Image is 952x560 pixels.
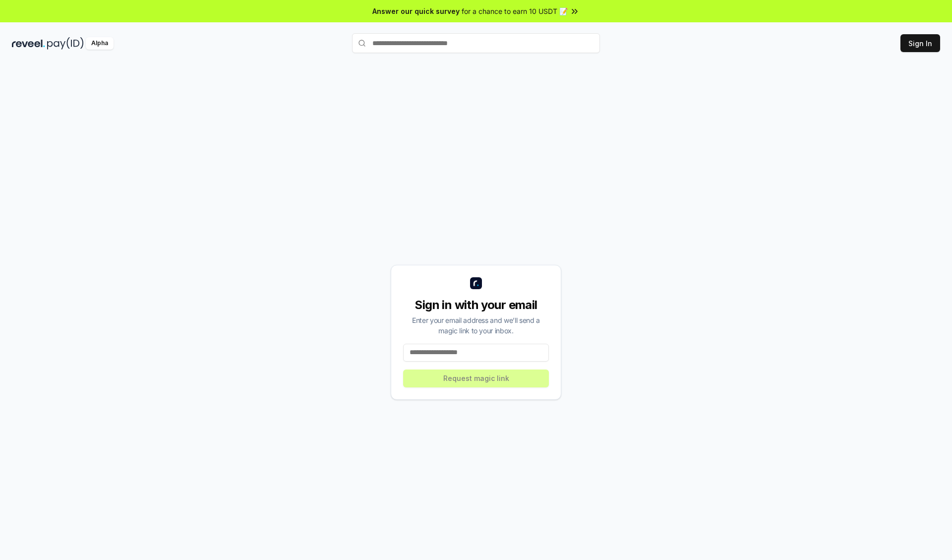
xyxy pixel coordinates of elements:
span: Answer our quick survey [372,6,460,16]
img: reveel_dark [12,37,45,50]
button: Sign In [900,34,940,52]
span: for a chance to earn 10 USDT 📝 [462,6,568,16]
div: Sign in with your email [403,297,549,313]
div: Alpha [86,37,114,50]
img: logo_small [470,277,482,289]
img: pay_id [47,37,84,50]
div: Enter your email address and we’ll send a magic link to your inbox. [403,315,549,336]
